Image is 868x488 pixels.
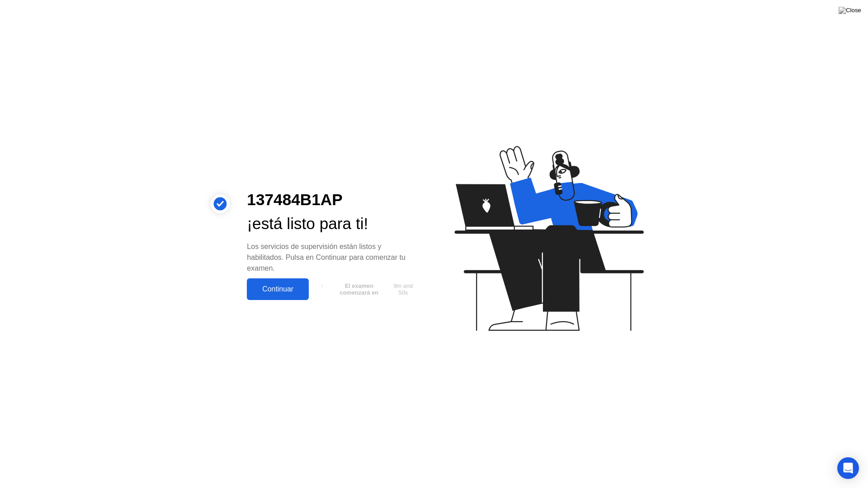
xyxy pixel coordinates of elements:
[250,285,306,293] div: Continuar
[390,282,416,296] span: 9m and 50s
[247,278,309,300] button: Continuar
[247,188,420,212] div: 137484B1AP
[837,457,859,479] div: Open Intercom Messenger
[247,212,420,236] div: ¡está listo para ti!
[839,7,861,14] img: Close
[313,281,420,298] button: El examen comenzará en9m and 50s
[247,241,420,274] div: Los servicios de supervisión están listos y habilitados. Pulsa en Continuar para comenzar tu examen.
